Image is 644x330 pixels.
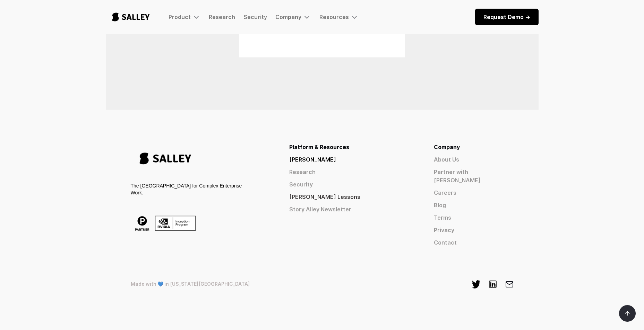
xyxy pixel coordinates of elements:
a: Blog [434,201,514,209]
a: Request Demo -> [475,9,539,25]
div: Company [275,13,301,20]
div: Platform & Resources [289,143,409,151]
a: home [106,6,156,28]
a: Security [243,13,267,20]
a: Careers [434,189,514,197]
a: Story Alley Newsletter [289,205,409,213]
a: Partner with [PERSON_NAME] [434,168,514,184]
a: About Us [434,155,514,164]
div: Company [434,143,514,151]
div: Product [169,13,191,20]
a: Research [209,13,235,20]
div: Made with 💙 in [US_STATE][GEOGRAPHIC_DATA] [131,280,250,288]
div: The [GEOGRAPHIC_DATA] for Complex Enterprise Work. [131,182,244,196]
a: Security [289,180,409,189]
div: Resources [319,13,359,21]
a: Privacy [434,226,514,234]
a: Research [289,168,409,176]
a: [PERSON_NAME] [289,155,409,164]
div: Company [275,13,311,21]
a: [PERSON_NAME] Lessons [289,193,409,201]
a: Terms [434,213,514,222]
div: Resources [319,13,349,20]
div: Product [169,13,200,21]
a: Contact [434,238,514,247]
